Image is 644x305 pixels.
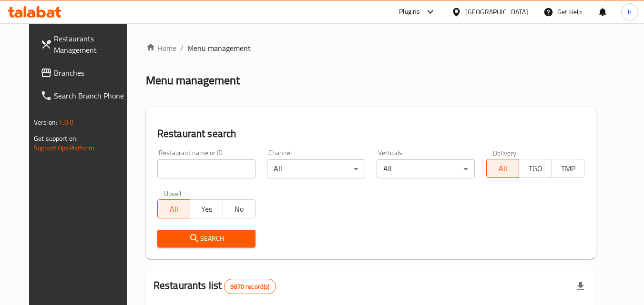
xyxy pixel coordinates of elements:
span: TGO [523,162,548,176]
div: Total records count [224,279,276,294]
span: 9870 record(s) [225,282,275,291]
span: No [227,202,252,216]
div: [GEOGRAPHIC_DATA] [465,7,528,17]
span: Branches [54,67,129,79]
button: TMP [552,159,584,178]
span: Search [165,233,248,245]
input: Search for restaurant name or ID.. [157,159,256,178]
span: 1.0.0 [59,116,73,128]
button: Search [157,230,256,247]
a: Restaurants Management [33,27,137,61]
a: Home [146,42,176,54]
a: Support.OpsPlatform [34,142,94,154]
button: TGO [519,159,552,178]
button: Yes [190,199,223,218]
button: All [486,159,519,178]
h2: Restaurant search [157,127,584,141]
span: Get support on: [34,132,78,145]
div: All [267,159,365,178]
h2: Menu management [146,73,240,88]
span: TMP [556,162,581,176]
div: All [377,159,475,178]
span: Restaurants Management [54,33,129,56]
span: Version: [34,116,57,128]
span: Menu management [187,42,251,54]
span: Search Branch Phone [54,90,129,101]
nav: breadcrumb [146,42,596,54]
h2: Restaurants list [153,278,276,294]
label: Delivery [493,149,517,156]
a: Search Branch Phone [33,84,137,107]
span: h [628,7,632,17]
label: Upsell [164,190,182,197]
li: / [180,42,184,54]
a: Branches [33,61,137,84]
span: Yes [194,202,219,216]
div: Plugins [399,6,420,18]
span: All [162,202,186,216]
button: No [223,199,256,218]
span: All [491,162,515,176]
button: All [157,199,190,218]
div: Export file [569,275,592,298]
